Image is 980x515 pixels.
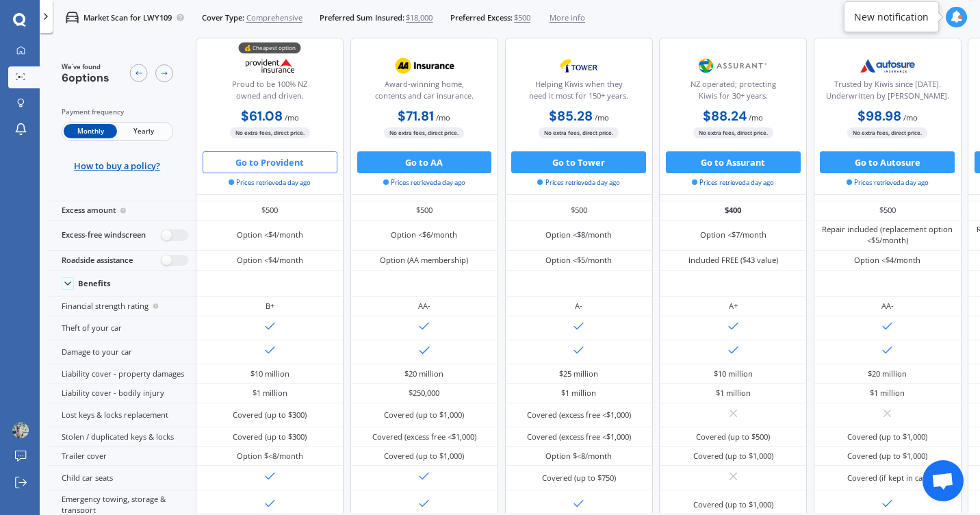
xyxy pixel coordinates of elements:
[693,499,773,510] div: Covered (up to $1,000)
[847,451,927,462] div: Covered (up to $1,000)
[237,229,303,240] div: Option <$4/month
[409,388,439,399] div: $250,000
[266,301,274,312] div: B+
[418,301,430,312] div: AA-
[285,112,299,123] span: / mo
[398,108,434,125] b: $71.81
[48,427,196,447] div: Stolen / duplicated keys & locks
[372,431,476,442] div: Covered (excess free <$1,000)
[692,178,774,188] span: Prices retrieved a day ago
[669,79,797,106] div: NZ operated; protecting Kiwis for 30+ years.
[384,410,464,420] div: Covered (up to $1,000)
[246,12,302,23] span: Comprehensive
[820,151,955,173] button: Go to Autosure
[74,160,160,171] span: How to buy a policy?
[388,52,461,79] img: AA.webp
[511,151,646,173] button: Go to Tower
[450,12,513,23] span: Preferred Excess:
[203,151,337,173] button: Go to Provident
[234,52,307,79] img: Provident.png
[545,229,612,240] div: Option <$8/month
[48,403,196,427] div: Lost keys & locks replacement
[230,128,310,138] span: No extra fees, direct price.
[514,79,643,106] div: Helping Kiwis when they need it most for 150+ years.
[703,108,747,125] b: $88.24
[48,251,196,271] div: Roadside assistance
[48,221,196,251] div: Excess-free windscreen
[847,431,927,442] div: Covered (up to $1,000)
[384,128,464,138] span: No extra fees, direct price.
[923,460,964,501] div: Open chat
[561,388,596,399] div: $1 million
[527,431,631,442] div: Covered (excess free <$1,000)
[62,107,173,118] div: Payment frequency
[693,451,773,462] div: Covered (up to $1,000)
[903,112,918,123] span: / mo
[537,178,619,188] span: Prices retrieved a day ago
[320,12,404,23] span: Preferred Sum Insured:
[539,128,619,138] span: No extra fees, direct price.
[357,151,492,173] button: Go to AA
[749,112,763,123] span: / mo
[237,255,303,266] div: Option <$4/month
[729,301,738,312] div: A+
[205,79,334,106] div: Proud to be 100% NZ owned and driven.
[823,79,952,106] div: Trusted by Kiwis since [DATE]. Underwritten by [PERSON_NAME].
[117,125,170,139] span: Yearly
[66,11,79,24] img: car.f15378c7a67c060ca3f3.svg
[62,62,109,72] span: We've found
[48,340,196,364] div: Damage to your car
[64,125,117,139] span: Monthly
[12,422,29,438] img: AItbvmkzPQBOSIaF1oeOMiwpwp1CQUAJCtuyMaCgJXnl=s96-c
[505,201,653,221] div: $500
[436,112,450,123] span: / mo
[237,451,303,462] div: Option $<8/month
[666,151,801,173] button: Go to Assurant
[48,447,196,466] div: Trailer cover
[48,316,196,340] div: Theft of your car
[253,388,287,399] div: $1 million
[881,301,894,312] div: AA-
[514,12,530,23] span: $500
[851,52,924,79] img: Autosure.webp
[545,451,612,462] div: Option $<8/month
[542,473,616,483] div: Covered (up to $750)
[870,388,905,399] div: $1 million
[854,255,920,266] div: Option <$4/month
[404,368,443,379] div: $20 million
[714,368,753,379] div: $10 million
[575,301,582,312] div: A-
[83,12,172,23] p: Market Scan for LWY109
[196,201,344,221] div: $500
[696,431,770,442] div: Covered (up to $500)
[48,466,196,490] div: Child car seats
[527,410,631,420] div: Covered (excess free <$1,000)
[229,178,311,188] span: Prices retrieved a day ago
[78,279,111,288] div: Benefits
[700,229,766,240] div: Option <$7/month
[847,178,929,188] span: Prices retrieved a day ago
[693,128,773,138] span: No extra fees, direct price.
[202,12,244,23] span: Cover Type:
[380,255,468,266] div: Option (AA membership)
[350,201,498,221] div: $500
[868,368,907,379] div: $20 million
[545,255,612,266] div: Option <$5/month
[391,229,457,240] div: Option <$6/month
[857,108,901,125] b: $98.98
[854,10,929,24] div: New notification
[62,71,109,85] span: 6 options
[549,108,593,125] b: $85.28
[697,52,769,79] img: Assurant.png
[239,43,301,54] div: 💰 Cheapest option
[847,473,928,483] div: Covered (if kept in car)
[659,201,807,221] div: $400
[550,12,585,23] span: More info
[716,388,751,399] div: $1 million
[822,224,953,246] div: Repair included (replacement option <$5/month)
[48,201,196,221] div: Excess amount
[241,108,283,125] b: $61.08
[406,12,433,23] span: $18,000
[559,368,598,379] div: $25 million
[233,431,307,442] div: Covered (up to $300)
